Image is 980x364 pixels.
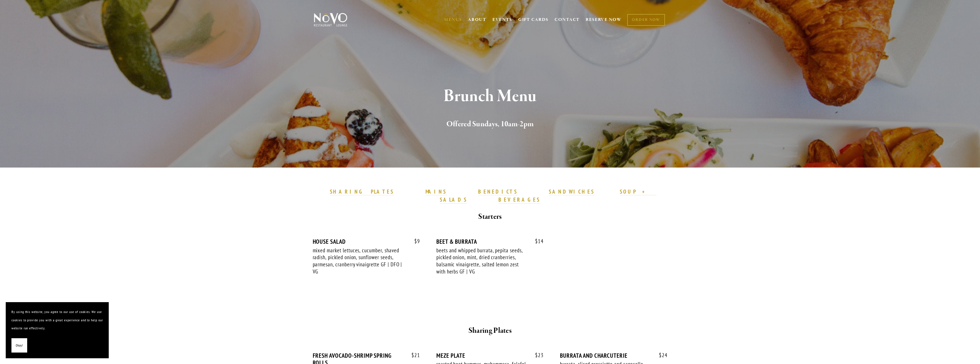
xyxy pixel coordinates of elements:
[498,196,540,203] strong: BEVERAGES
[11,338,27,353] button: Okay!
[436,247,527,275] div: beets and whipped burrata, pepita seeds, pickled onion, mint, dried cranberries, balsamic vinaigr...
[11,308,103,332] p: By using this website, you agree to our use of cookies. We use cookies to provide you with a grea...
[16,341,23,350] span: Okay!
[535,352,538,359] span: $
[313,13,349,27] img: Novo Restaurant &amp; Lounge
[586,14,622,25] a: RESERVE NOW
[436,352,544,359] div: MEZE PLATE
[478,212,502,222] strong: Starters
[535,238,538,245] span: $
[444,17,462,23] a: MENUS
[549,188,595,195] strong: SANDWICHES
[330,188,394,196] a: SHARING PLATES
[406,352,420,359] span: 21
[468,326,512,336] strong: Sharing Plates
[436,238,544,245] div: BEET & BURRATA
[478,188,518,196] a: BENEDICTS
[468,17,486,23] a: ABOUT
[425,188,447,196] a: MAINS
[498,196,540,204] a: BEVERAGES
[330,188,394,195] strong: SHARING PLATES
[555,14,580,25] a: CONTACT
[313,238,420,245] div: HOUSE SALAD
[414,238,417,245] span: $
[440,188,656,204] a: SOUP + SALADS
[313,247,404,275] div: mixed market lettuces, cucumber, shaved radish, pickled onion, sunflower seeds, parmesan, cranber...
[653,352,668,359] span: 24
[6,302,109,358] section: Cookie banner
[478,188,518,195] strong: BENEDICTS
[549,188,595,196] a: SANDWICHES
[529,238,544,245] span: 14
[411,352,414,359] span: $
[518,14,549,25] a: GIFT CARDS
[323,118,657,130] h2: Offered Sundays, 10am-2pm
[560,352,667,359] div: BURRATA AND CHARCUTERIE
[627,14,665,26] a: ORDER NOW
[492,17,512,23] a: EVENTS
[409,238,420,245] span: 9
[529,352,544,359] span: 23
[323,87,657,106] h1: Brunch Menu
[425,188,447,195] strong: MAINS
[659,352,662,359] span: $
